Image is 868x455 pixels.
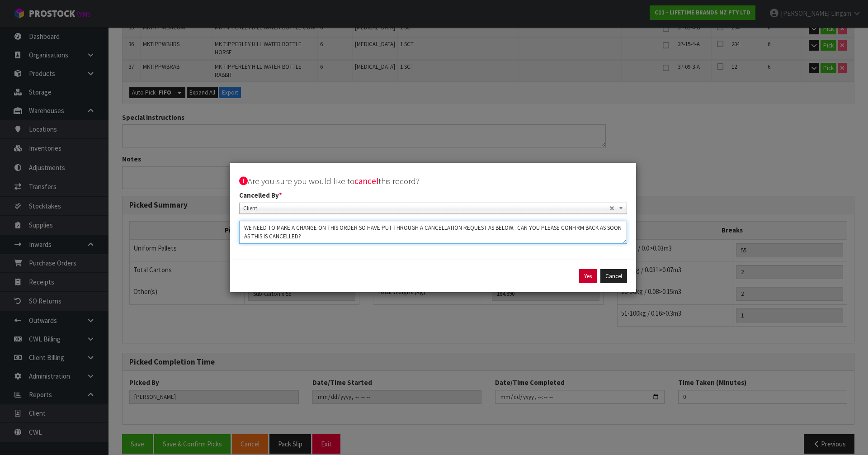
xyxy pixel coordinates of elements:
[600,269,627,284] button: Cancel
[239,176,627,186] h4: Are you sure you would like to this record?
[354,175,378,186] strong: cancel
[579,269,597,284] button: Yes
[239,190,282,200] label: Cancelled By
[243,203,609,214] span: Client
